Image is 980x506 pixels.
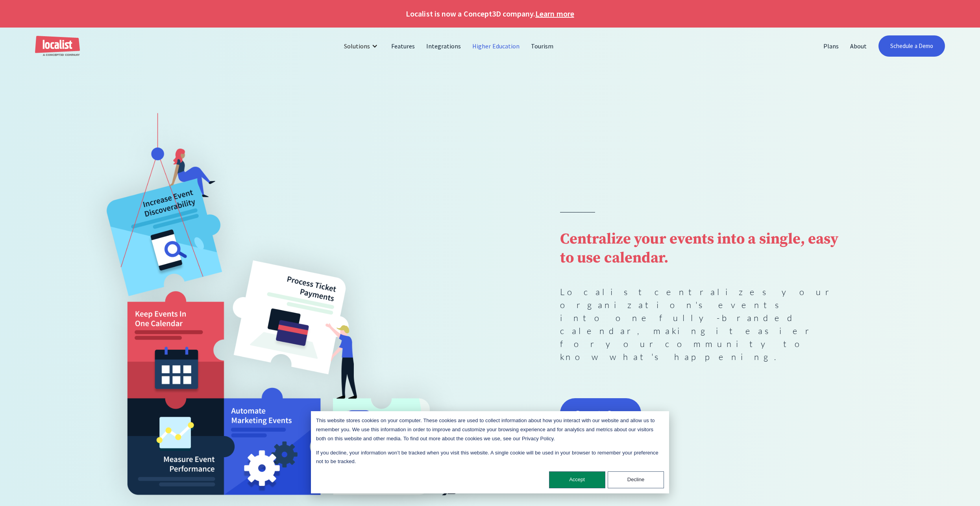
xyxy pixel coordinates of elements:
div: Solutions [338,37,386,55]
a: About [845,37,873,55]
div: Solutions [344,41,370,51]
strong: Centralize your events into a single, easy to use calendar. [560,230,838,268]
a: Learn more [535,8,574,20]
button: Accept [549,471,605,488]
a: Higher Education [467,37,525,55]
a: Request a Demo [560,398,641,428]
button: Decline [608,471,664,488]
a: Features [386,37,421,55]
a: Plans [818,37,845,55]
div: Cookie banner [311,411,669,493]
a: home [35,36,80,57]
p: This website stores cookies on your computer. These cookies are used to collect information about... [316,416,664,443]
a: Tourism [525,37,559,55]
a: Schedule a Demo [878,35,945,57]
a: Integrations [421,37,467,55]
p: If you decline, your information won’t be tracked when you visit this website. A single cookie wi... [316,449,664,467]
p: Localist centralizes your organization's events into one fully-branded calendar, making it easier... [560,285,840,363]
